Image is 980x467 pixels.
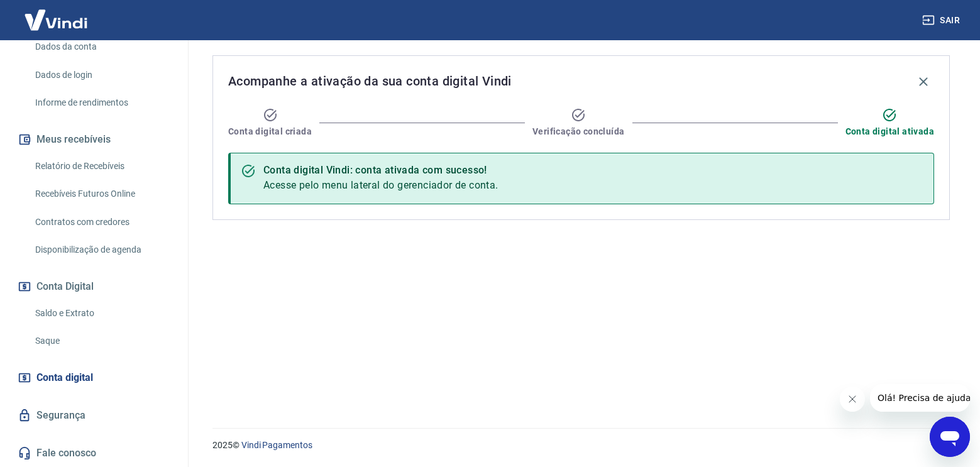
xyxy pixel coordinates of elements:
a: Informe de rendimentos [30,90,173,116]
a: Dados da conta [30,34,173,60]
a: Disponibilização de agenda [30,237,173,263]
a: Fale conosco [15,439,173,467]
button: Meus recebíveis [15,126,173,153]
span: Olá! Precisa de ajuda? [8,9,106,19]
a: Relatório de Recebíveis [30,153,173,179]
iframe: Fechar mensagem [840,387,865,412]
a: Segurança [15,402,173,429]
span: Acesse pelo menu lateral do gerenciador de conta. [263,179,498,191]
img: Vindi [15,1,97,39]
a: Contratos com credores [30,209,173,235]
a: Dados de login [30,62,173,88]
button: Conta Digital [15,273,173,300]
a: Vindi Pagamentos [241,440,312,450]
iframe: Botão para abrir a janela de mensagens [930,417,970,457]
p: 2025 © [212,439,950,452]
a: Saldo e Extrato [30,300,173,326]
a: Conta digital [15,364,173,392]
span: Conta digital criada [228,125,312,138]
span: Conta digital [36,369,93,387]
span: Verificação concluída [532,125,624,138]
a: Recebíveis Futuros Online [30,181,173,207]
a: Saque [30,328,173,354]
iframe: Mensagem da empresa [870,384,970,412]
div: Conta digital Vindi: conta ativada com sucesso! [263,163,498,178]
span: Acompanhe a ativação da sua conta digital Vindi [228,71,512,91]
button: Sair [920,9,965,32]
span: Conta digital ativada [845,125,934,138]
